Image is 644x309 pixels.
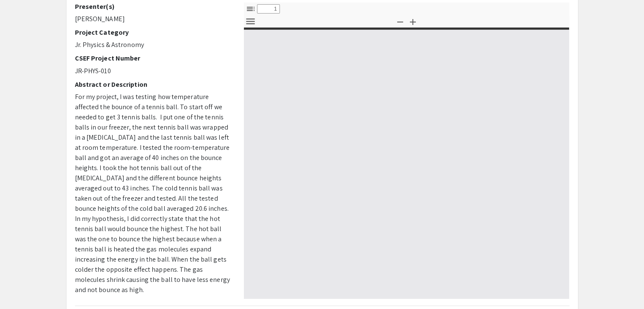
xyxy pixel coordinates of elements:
h2: Project Category [75,28,231,36]
button: Toggle Sidebar [243,3,258,15]
p: Jr. Physics & Astronomy [75,40,231,50]
h2: CSEF Project Number [75,54,231,62]
span: For my project, I was testing how temperature affected the bounce of a tennis ball. To start off ... [75,92,230,294]
p: [PERSON_NAME] [75,14,231,24]
p: JR-PHYS-010 [75,66,231,76]
button: Tools [243,15,258,28]
h2: Presenter(s) [75,3,231,11]
button: Zoom Out [393,15,407,28]
button: Zoom In [406,15,420,28]
h2: Abstract or Description [75,80,231,88]
input: Page [257,4,280,14]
